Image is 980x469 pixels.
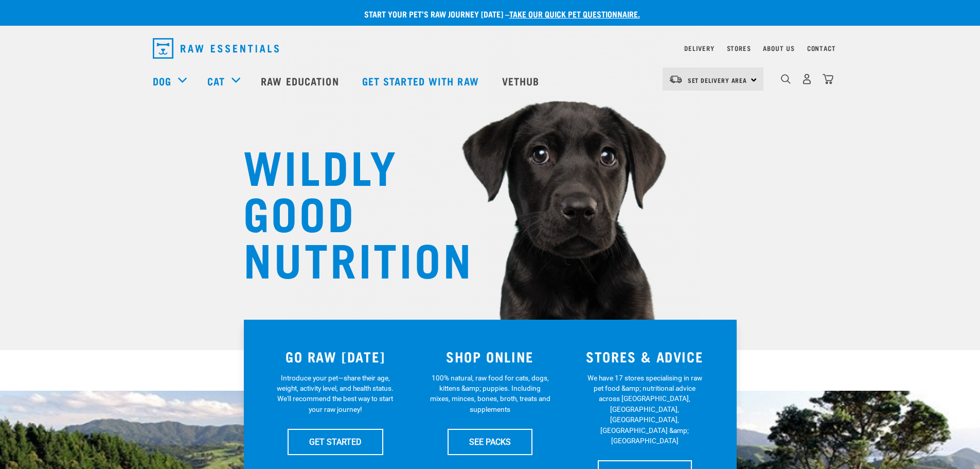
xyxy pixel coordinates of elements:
[243,142,449,281] h1: WILDLY GOOD NUTRITION
[801,74,812,84] img: user.png
[251,60,351,101] a: Raw Education
[288,429,383,455] a: GET STARTED
[509,11,640,16] a: take our quick pet questionnaire.
[763,46,794,50] a: About Us
[823,74,833,84] img: home-icon@2x.png
[207,73,225,89] a: Cat
[448,429,532,455] a: SEE PACKS
[584,373,705,446] p: We have 17 stores specialising in raw pet food &amp; nutritional advice across [GEOGRAPHIC_DATA],...
[352,60,492,101] a: Get started with Raw
[275,373,396,415] p: Introduce your pet—share their age, weight, activity level, and health status. We'll recommend th...
[574,349,716,364] h3: STORES & ADVICE
[688,78,747,82] span: Set Delivery Area
[781,74,791,84] img: home-icon-1@2x.png
[145,34,836,63] nav: dropdown navigation
[153,38,279,59] img: Raw Essentials Logo
[264,349,407,364] h3: GO RAW [DATE]
[492,60,553,101] a: Vethub
[807,46,836,50] a: Contact
[727,46,751,50] a: Stores
[153,73,171,89] a: Dog
[684,46,714,50] a: Delivery
[419,349,561,364] h3: SHOP ONLINE
[430,373,550,415] p: 100% natural, raw food for cats, dogs, kittens &amp; puppies. Including mixes, minces, bones, bro...
[669,75,683,84] img: van-moving.png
